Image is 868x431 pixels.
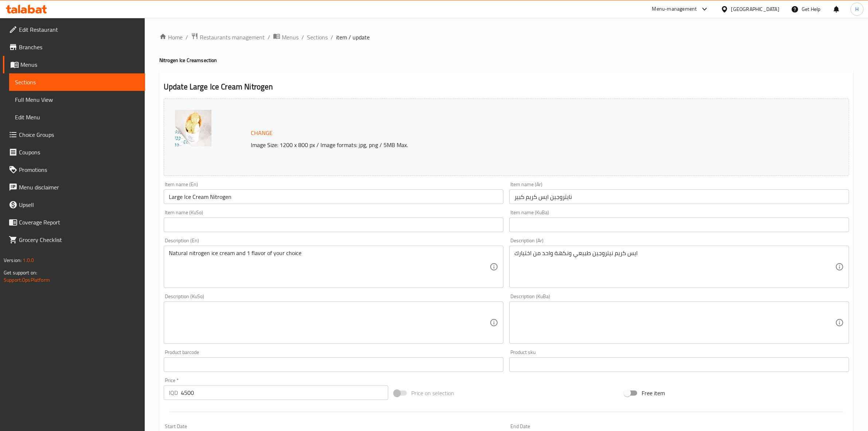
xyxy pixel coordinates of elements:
[282,33,299,42] span: Menus
[23,255,34,265] span: 1.0.0
[19,25,139,34] span: Edit Restaurant
[191,32,265,42] a: Restaurants management
[159,32,853,42] nav: breadcrumb
[19,235,139,244] span: Grocery Checklist
[15,78,139,86] span: Sections
[268,33,270,42] li: /
[331,33,333,42] li: /
[3,38,145,56] a: Branches
[159,57,853,64] h4: Nitrogen Ice Cream section
[3,56,145,73] a: Menus
[164,189,503,204] input: Enter name En
[731,5,779,13] div: [GEOGRAPHIC_DATA]
[164,218,503,232] input: Enter name KuSo
[3,126,145,143] a: Choice Groups
[181,385,388,400] input: Please enter price
[19,200,139,209] span: Upsell
[19,183,139,192] span: Menu disclaimer
[509,189,849,204] input: Enter name Ar
[514,250,835,284] textarea: ايس كريم نيتروجين طبيعي ونكهة واحد من اختيارك
[9,73,145,91] a: Sections
[19,165,139,174] span: Promotions
[652,5,697,14] div: Menu-management
[509,218,849,232] input: Enter name KuBa
[248,141,745,149] p: Image Size: 1200 x 800 px / Image formats: jpg, png / 5MB Max.
[186,33,188,42] li: /
[642,389,665,397] span: Free item
[19,43,139,51] span: Branches
[175,110,211,146] img: %D9%88%D8%B3%D8%B7_638797229807153122.jpg
[164,81,849,92] h2: Update Large Ice Cream Nitrogen
[164,357,503,372] input: Please enter product barcode
[200,33,265,42] span: Restaurants management
[19,130,139,139] span: Choice Groups
[3,161,145,178] a: Promotions
[3,231,145,249] a: Grocery Checklist
[3,143,145,161] a: Coupons
[19,218,139,227] span: Coverage Report
[9,91,145,108] a: Full Menu View
[411,389,454,397] span: Price on selection
[301,33,304,42] li: /
[4,268,37,277] span: Get support on:
[307,33,328,42] a: Sections
[15,113,139,122] span: Edit Menu
[3,178,145,196] a: Menu disclaimer
[20,60,139,69] span: Menus
[169,250,490,284] textarea: Natural nitrogen ice cream and 1 flavor of your choice
[251,128,273,138] span: Change
[4,275,50,285] a: Support.OpsPlatform
[509,357,849,372] input: Please enter product sku
[4,255,22,265] span: Version:
[273,32,299,42] a: Menus
[169,388,178,397] p: IQD
[3,196,145,213] a: Upsell
[336,33,370,42] span: item / update
[855,5,859,13] span: H
[3,21,145,38] a: Edit Restaurant
[9,108,145,126] a: Edit Menu
[248,126,276,141] button: Change
[19,148,139,157] span: Coupons
[159,33,183,42] a: Home
[15,95,139,104] span: Full Menu View
[3,213,145,231] a: Coverage Report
